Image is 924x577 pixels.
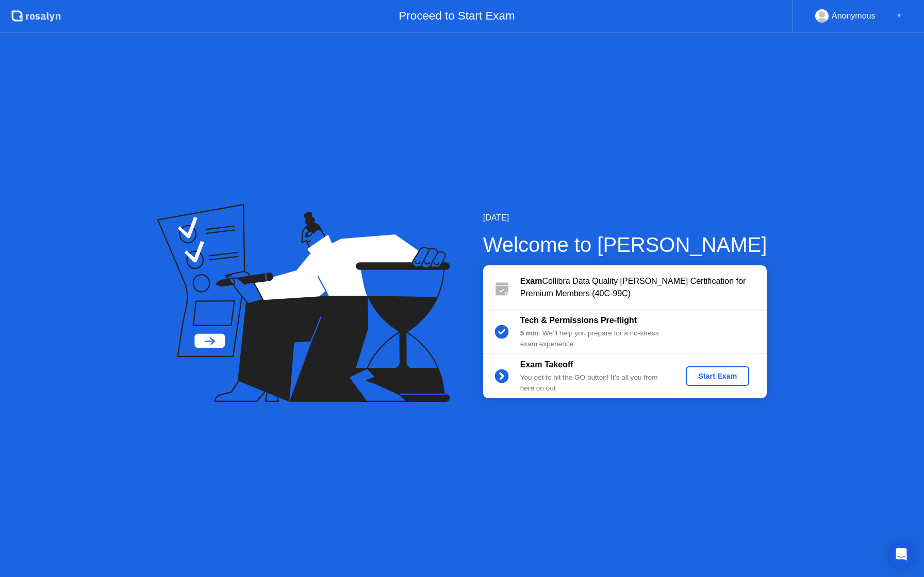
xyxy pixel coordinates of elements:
div: : We’ll help you prepare for a no-stress exam experience [520,328,669,349]
div: Anonymous [832,9,876,23]
div: Start Exam [690,372,745,380]
div: Collibra Data Quality [PERSON_NAME] Certification for Premium Members (40C-99C) [520,275,767,300]
button: Start Exam [686,366,749,386]
b: Exam Takeoff [520,360,573,369]
b: Tech & Permissions Pre-flight [520,316,637,325]
div: ▼ [897,9,902,23]
b: Exam [520,277,542,285]
div: You get to hit the GO button! It’s all you from here on out [520,372,669,394]
div: Welcome to [PERSON_NAME] [483,229,767,260]
div: [DATE] [483,212,767,224]
b: 5 min [520,329,539,337]
div: Open Intercom Messenger [889,542,914,567]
